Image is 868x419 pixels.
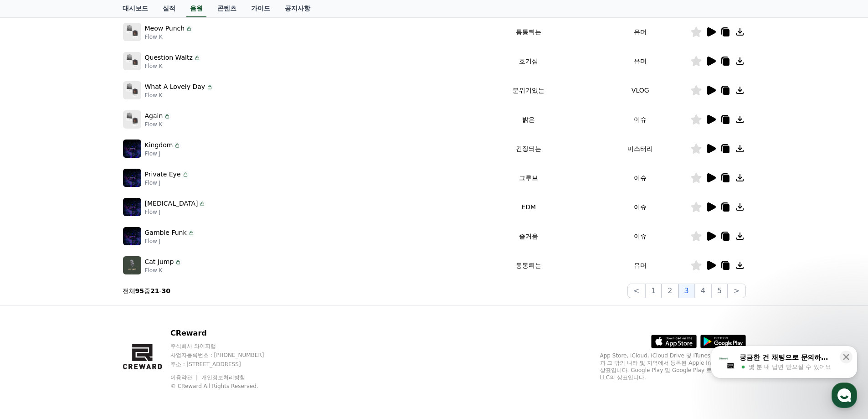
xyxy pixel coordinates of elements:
td: 이슈 [591,192,690,222]
p: Gamble Funk [145,228,187,238]
p: Flow K [145,267,182,274]
p: [MEDICAL_DATA] [145,199,198,208]
p: Flow J [145,179,189,186]
img: music [123,140,141,158]
p: Flow K [145,121,171,128]
p: Flow K [145,33,193,41]
td: 유머 [591,47,690,76]
a: 홈 [3,289,60,312]
p: Cat Jump [145,257,174,267]
p: Again [145,111,163,121]
p: Meow Punch [145,24,185,33]
td: 그루브 [467,163,590,192]
td: 통통튀는 [467,17,590,47]
td: 분위기있는 [467,76,590,105]
p: Flow J [145,238,195,245]
strong: 95 [135,287,144,295]
button: 3 [678,284,695,298]
img: music [123,227,141,245]
p: Flow J [145,208,206,216]
td: 이슈 [591,105,690,134]
a: 개인정보처리방침 [201,374,245,381]
p: © CReward All Rights Reserved. [170,383,282,390]
img: music [123,198,141,216]
strong: 30 [162,287,170,295]
p: 사업자등록번호 : [PHONE_NUMBER] [170,352,282,359]
a: 설정 [118,289,175,312]
td: 호기심 [467,47,590,76]
strong: 21 [150,287,159,295]
img: music [123,81,141,99]
td: 밝은 [467,105,590,134]
td: 유머 [591,251,690,280]
a: 이용약관 [170,374,199,381]
p: Private Eye [145,170,181,179]
a: 대화 [60,289,118,312]
img: music [123,110,141,129]
p: Flow K [145,62,201,70]
td: 긴장되는 [467,134,590,163]
td: 미스터리 [591,134,690,163]
button: 1 [645,284,662,298]
img: music [123,52,141,70]
p: Kingdom [145,140,173,150]
button: > [728,284,745,298]
img: music [123,23,141,41]
td: EDM [467,192,590,222]
button: 5 [711,284,728,298]
button: 4 [695,284,711,298]
img: music [123,169,141,187]
p: Flow K [145,92,214,99]
p: 전체 중 - [123,286,171,295]
span: 설정 [141,303,152,310]
p: CReward [170,328,282,339]
p: 주소 : [STREET_ADDRESS] [170,361,282,368]
p: App Store, iCloud, iCloud Drive 및 iTunes Store는 미국과 그 밖의 나라 및 지역에서 등록된 Apple Inc.의 서비스 상표입니다. Goo... [600,352,746,381]
td: 통통튀는 [467,251,590,280]
button: 2 [662,284,678,298]
td: 유머 [591,17,690,47]
p: Flow J [145,150,181,157]
button: < [627,284,645,298]
td: 이슈 [591,222,690,251]
p: Question Waltz [145,53,193,62]
td: 이슈 [591,163,690,192]
img: music [123,256,141,274]
p: What A Lovely Day [145,82,205,92]
td: 즐거움 [467,222,590,251]
span: 대화 [83,303,94,310]
span: 홈 [29,303,34,310]
td: VLOG [591,76,690,105]
p: 주식회사 와이피랩 [170,342,282,350]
